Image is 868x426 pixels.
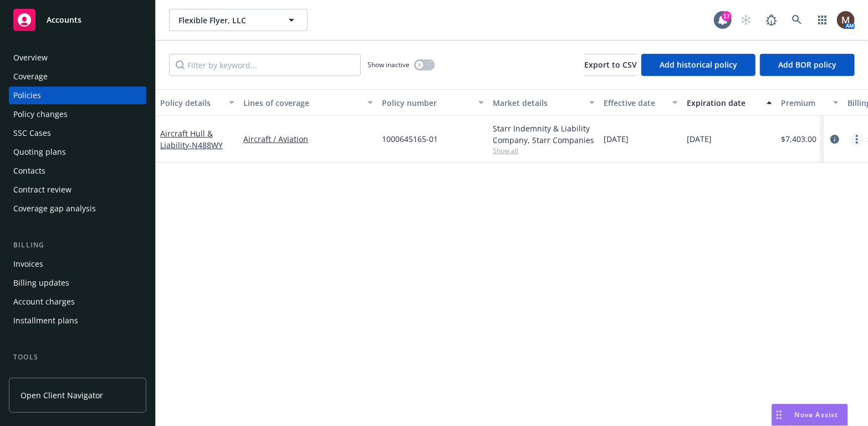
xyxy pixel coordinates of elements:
a: Report a Bug [760,9,783,31]
img: photo [837,11,855,29]
button: Effective date [599,89,682,116]
div: Tools [9,352,146,363]
div: Contacts [13,162,45,180]
a: Installment plans [9,312,146,329]
a: Contract review [9,181,146,199]
a: Aircraft / Aviation [243,133,373,145]
a: more [850,133,864,146]
span: $7,403.00 [781,133,816,145]
a: Manage files [9,367,146,385]
a: Billing updates [9,274,146,292]
div: Coverage gap analysis [13,200,96,217]
button: Flexible Flyer, LLC [169,9,308,31]
a: Policies [9,87,146,104]
button: Policy number [377,89,488,116]
div: Overview [13,49,48,67]
a: Account charges [9,293,146,311]
a: SSC Cases [9,124,146,142]
a: Invoices [9,255,146,273]
button: Lines of coverage [239,89,377,116]
span: [DATE] [687,133,712,145]
a: Policy changes [9,105,146,123]
div: 17 [722,11,732,21]
button: Market details [488,89,599,116]
div: Invoices [13,255,43,273]
span: Add historical policy [660,59,737,70]
a: Aircraft Hull & Liability [160,128,223,150]
button: Add BOR policy [760,54,855,76]
span: Export to CSV [584,59,637,70]
div: Policy number [382,97,472,109]
a: Start snowing [735,9,757,31]
a: Search [786,9,808,31]
div: Lines of coverage [243,97,361,109]
div: Premium [781,97,826,109]
div: Policies [13,87,41,104]
div: Installment plans [13,312,78,329]
div: Billing [9,240,146,251]
div: Drag to move [772,404,786,425]
a: Accounts [9,4,146,35]
input: Filter by keyword... [169,54,361,76]
div: Expiration date [687,97,760,109]
span: - N488WY [189,140,223,150]
span: Accounts [47,16,81,24]
button: Export to CSV [584,54,637,76]
span: [DATE] [604,133,629,145]
span: Open Client Navigator [21,389,103,401]
div: Starr Indemnity & Liability Company, Starr Companies [493,123,595,146]
a: Overview [9,49,146,67]
a: Coverage [9,68,146,85]
span: Show all [493,146,595,155]
span: Flexible Flyer, LLC [178,14,274,26]
button: Add historical policy [641,54,755,76]
span: Nova Assist [795,410,839,419]
div: Effective date [604,97,666,109]
span: 1000645165-01 [382,133,438,145]
div: Account charges [13,293,75,311]
div: Coverage [13,68,48,85]
a: circleInformation [828,133,841,146]
a: Quoting plans [9,143,146,161]
button: Expiration date [682,89,777,116]
div: SSC Cases [13,124,51,142]
div: Contract review [13,181,72,199]
span: Show inactive [367,60,410,69]
div: Manage files [13,367,60,385]
div: Billing updates [13,274,69,292]
div: Quoting plans [13,143,66,161]
a: Contacts [9,162,146,180]
a: Coverage gap analysis [9,200,146,217]
button: Premium [777,89,843,116]
button: Policy details [156,89,239,116]
span: Add BOR policy [778,59,836,70]
div: Market details [493,97,583,109]
a: Switch app [811,9,834,31]
div: Policy details [160,97,222,109]
button: Nova Assist [772,404,848,426]
div: Policy changes [13,105,68,123]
